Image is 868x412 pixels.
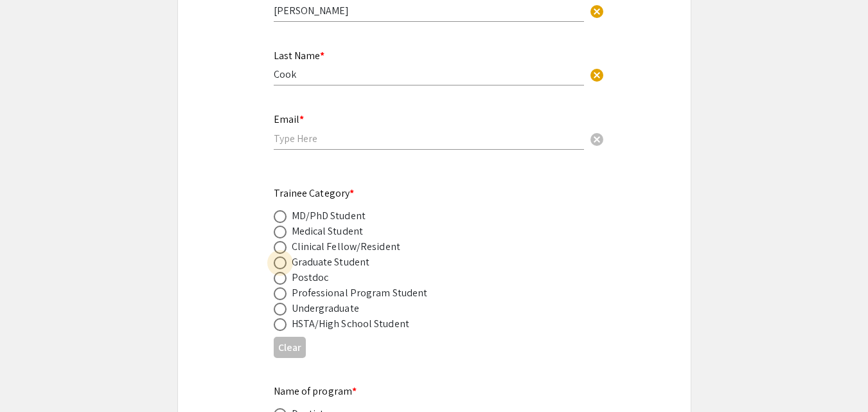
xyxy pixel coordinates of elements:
div: Professional Program Student [292,285,428,301]
mat-label: Name of program [274,384,357,398]
button: Clear [584,126,610,152]
span: cancel [589,67,605,83]
div: HSTA/High School Student [292,316,409,332]
div: Undergraduate [292,301,359,316]
button: Clear [274,337,306,358]
div: Clinical Fellow/Resident [292,239,400,255]
input: Type Here [274,132,584,145]
mat-label: Email [274,112,304,126]
mat-label: Trainee Category [274,186,355,200]
span: cancel [589,4,605,19]
input: Type Here [274,4,584,17]
div: MD/PhD Student [292,208,366,224]
div: Medical Student [292,224,364,239]
mat-label: Last Name [274,49,324,62]
div: Graduate Student [292,255,370,270]
span: cancel [589,132,605,147]
input: Type Here [274,67,584,81]
iframe: Chat [10,354,55,402]
div: Postdoc [292,270,329,285]
button: Clear [584,62,610,87]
